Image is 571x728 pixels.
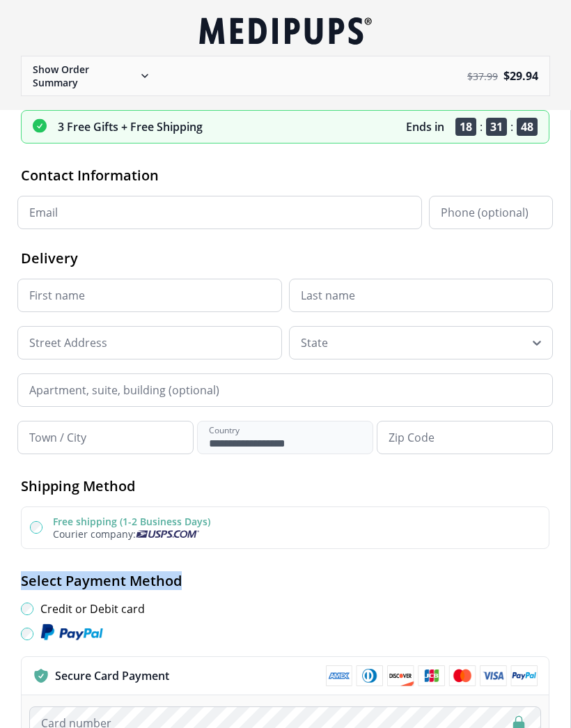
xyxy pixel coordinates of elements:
span: $ 29.94 [503,68,538,84]
label: Free shipping (1-2 Business Days) [53,515,210,528]
span: $ 37.99 [467,70,498,83]
span: 18 [455,118,476,136]
span: Courier company: [53,527,136,541]
p: Ends in [406,119,444,134]
span: Contact Information [21,166,159,185]
h2: Shipping Method [21,477,549,495]
p: Secure Card Payment [55,668,169,683]
h2: Select Payment Method [21,571,549,590]
span: 31 [486,118,507,136]
img: Usps courier company [136,530,199,538]
span: : [510,119,513,134]
p: 3 Free Gifts + Free Shipping [58,119,203,134]
img: payment methods [326,665,538,686]
span: Delivery [21,249,78,268]
img: Paypal [40,624,103,642]
span: : [480,119,483,134]
p: Show Order Summary [33,63,136,89]
label: Credit or Debit card [40,601,145,617]
span: 48 [517,118,538,136]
